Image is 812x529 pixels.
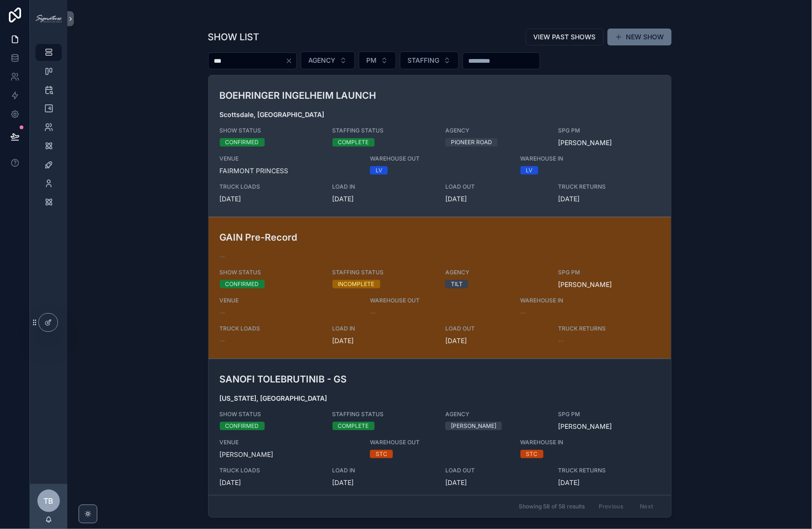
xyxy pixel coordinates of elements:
span: [DATE] [333,478,434,487]
span: SHOW STATUS [220,269,321,276]
span: LOAD OUT [445,467,547,474]
div: PIONEER ROAD [451,138,492,147]
button: Select Button [359,51,396,69]
span: [PERSON_NAME] [220,450,359,459]
span: -- [220,308,225,317]
span: PM [367,56,377,65]
span: -- [521,308,526,317]
button: Select Button [400,51,459,69]
span: WAREHOUSE IN [521,155,622,162]
div: INCOMPLETE [338,280,375,288]
span: STAFFING STATUS [333,411,434,418]
span: WAREHOUSE IN [521,297,622,304]
span: SPG PM [558,269,660,276]
span: TRUCK LOADS [220,183,321,191]
span: STAFFING STATUS [333,127,434,134]
a: [PERSON_NAME] [558,280,612,289]
div: COMPLETE [338,138,369,147]
div: STC [376,450,387,458]
span: [DATE] [333,194,434,204]
div: [PERSON_NAME] [451,422,496,430]
span: STAFFING [408,56,440,65]
span: TRUCK LOADS [220,325,321,332]
h3: BOEHRINGER INGELHEIM LAUNCH [220,88,509,103]
a: GAIN Pre-Record--SHOW STATUSCONFIRMEDSTAFFING STATUSINCOMPLETEAGENCYTILTSPG PM[PERSON_NAME]VENUE-... [209,217,671,359]
span: TRUCK RETURNS [558,325,660,332]
span: AGENCY [445,127,547,134]
span: VENUE [220,155,359,162]
div: CONFIRMED [225,280,259,288]
img: App logo [36,15,62,22]
h1: SHOW LIST [208,30,260,44]
span: [DATE] [445,194,547,204]
div: COMPLETE [338,422,369,430]
button: Clear [285,57,297,65]
div: scrollable content [30,37,67,223]
div: LV [376,166,382,175]
span: -- [558,336,564,345]
button: NEW SHOW [608,29,672,45]
span: SPG PM [558,127,660,134]
span: VENUE [220,439,359,446]
span: [DATE] [445,478,547,487]
span: SHOW STATUS [220,411,321,418]
span: [DATE] [558,478,660,487]
div: CONFIRMED [225,422,259,430]
div: LV [526,166,533,175]
span: WAREHOUSE OUT [370,297,509,304]
span: SPG PM [558,411,660,418]
span: LOAD IN [333,467,434,474]
span: [DATE] [220,478,321,487]
span: TB [44,495,54,507]
span: WAREHOUSE OUT [370,439,509,446]
strong: Scottsdale, [GEOGRAPHIC_DATA] [220,110,325,118]
button: Select Button [301,51,355,69]
span: LOAD IN [333,325,434,332]
span: WAREHOUSE OUT [370,155,509,162]
span: LOAD OUT [445,325,547,332]
div: TILT [451,280,463,288]
span: -- [220,336,225,345]
a: [PERSON_NAME] [558,422,612,431]
span: VENUE [220,297,359,304]
span: -- [220,252,225,261]
span: AGENCY [445,411,547,418]
span: VIEW PAST SHOWS [534,32,596,42]
span: LOAD OUT [445,183,547,191]
span: TRUCK LOADS [220,467,321,474]
div: STC [526,450,538,458]
a: BOEHRINGER INGELHEIM LAUNCHScottsdale, [GEOGRAPHIC_DATA]SHOW STATUSCONFIRMEDSTAFFING STATUSCOMPLE... [209,75,671,217]
span: FAIRMONT PRINCESS [220,166,359,176]
span: STAFFING STATUS [333,269,434,276]
h3: SANOFI TOLEBRUTINIB - GS [220,372,509,386]
button: VIEW PAST SHOWS [526,29,604,45]
span: [DATE] [220,194,321,204]
a: [PERSON_NAME] [558,138,612,147]
span: SHOW STATUS [220,127,321,134]
strong: [US_STATE], [GEOGRAPHIC_DATA] [220,394,327,402]
span: AGENCY [445,269,547,276]
span: [DATE] [333,336,434,345]
span: TRUCK RETURNS [558,183,660,191]
h3: GAIN Pre-Record [220,230,509,244]
span: [DATE] [558,194,660,204]
span: Showing 58 of 58 results [519,503,585,510]
span: AGENCY [309,56,336,65]
span: -- [370,308,376,317]
span: WAREHOUSE IN [521,439,622,446]
div: CONFIRMED [225,138,259,147]
span: [DATE] [445,336,547,345]
a: SANOFI TOLEBRUTINIB - GS[US_STATE], [GEOGRAPHIC_DATA]SHOW STATUSCONFIRMEDSTAFFING STATUSCOMPLETEA... [209,359,671,500]
span: TRUCK RETURNS [558,467,660,474]
span: LOAD IN [333,183,434,191]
